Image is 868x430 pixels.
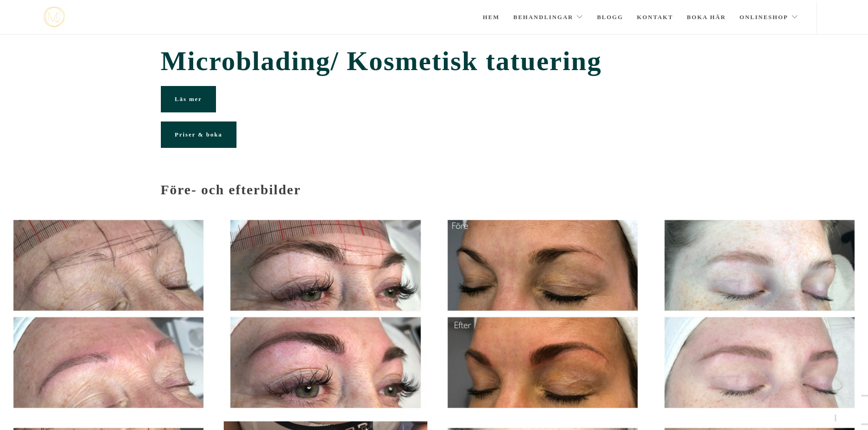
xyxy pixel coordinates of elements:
img: IMG_2767 [224,213,427,415]
a: mjstudio mjstudio mjstudio [43,7,65,27]
a: Läs mer [161,86,216,112]
span: Läs mer [175,96,202,102]
strong: Före- och efterbilder [161,182,301,197]
a: Behandlingar [514,1,584,33]
a: Onlineshop [740,1,798,33]
img: IMG_3509 [7,213,210,415]
a: Priser & boka [161,121,236,148]
a: Boka här [687,1,726,33]
span: Priser & boka [175,131,222,138]
a: Hem [483,1,499,33]
a: Blogg [597,1,623,33]
img: mjstudio [43,7,65,27]
a: Kontakt [637,1,673,33]
span: Microblading/ Kosmetisk tatuering [161,46,708,77]
img: 20200605_120129785_iOS [441,213,644,415]
img: IMG_4918 [658,213,861,415]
